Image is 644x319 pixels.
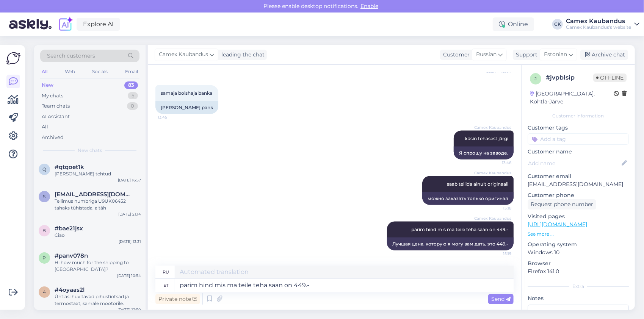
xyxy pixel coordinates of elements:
p: Windows 10 [528,249,629,256]
div: Socials [91,67,109,77]
span: 13:46 [483,160,511,166]
p: Customer email [528,172,629,180]
span: Camex Kaubandus [159,50,208,59]
div: Customer [440,51,470,59]
span: New chats [78,147,102,154]
div: All [42,123,48,131]
div: Private note [155,294,200,304]
div: 0 [127,102,138,110]
a: Camex KaubandusCamex Kaubandus's website [566,18,639,30]
div: Support [513,51,537,59]
div: leading the chat [218,51,265,59]
span: 15:18 [483,205,511,211]
div: My chats [42,92,63,100]
p: Customer name [528,148,629,156]
span: 13:45 [158,114,186,120]
img: explore-ai [58,16,74,32]
span: #4oyaas2l [55,286,85,293]
div: New [42,81,53,89]
div: Extra [528,283,629,290]
div: All [40,67,49,77]
span: #panv078n [55,252,88,259]
span: Camex Kaubandus [474,125,511,130]
span: 4 [43,289,46,295]
div: Ühtlasi huvitavad pihustiotsad ja termostaat, samale mootorile. [55,293,141,307]
div: [DATE] 10:54 [117,273,141,278]
div: Я спрошу на заводе. [454,147,514,159]
span: q [42,166,46,172]
span: küsin tehasest järgi [465,136,508,141]
div: Tellimus numbriga U9UK06452 tahaks tühistada, aitäh [55,198,141,211]
input: Add name [528,159,620,167]
p: Operating system [528,241,629,249]
div: Camex Kaubandus's website [566,24,631,30]
div: 83 [124,81,138,89]
p: Customer phone [528,191,629,199]
div: et [163,279,168,292]
div: # jvpblsip [546,73,593,82]
span: #qtqoet1k [55,164,84,170]
p: Firefox 141.0 [528,267,629,275]
span: parim hind mis ma teile teha saan on 449.- [411,227,508,232]
p: [EMAIL_ADDRESS][DOMAIN_NAME] [528,180,629,188]
span: p [43,255,46,261]
span: Enable [358,3,381,9]
a: Explore AI [77,18,120,31]
div: [DATE] 12:50 [118,307,141,313]
span: Russian [476,50,497,59]
div: Email [124,67,139,77]
span: b [43,228,46,233]
div: Request phone number [528,199,596,210]
div: Hi how much for the shipping to [GEOGRAPHIC_DATA]? [55,259,141,273]
p: Browser [528,260,629,267]
div: [DATE] 21:14 [118,211,141,217]
div: [PERSON_NAME] pank [155,101,218,114]
span: Offline [593,73,627,82]
div: AI Assistant [42,113,70,120]
div: ru [163,266,169,278]
div: Archive chat [580,50,628,60]
div: Customer information [528,113,629,119]
p: Customer tags [528,124,629,132]
img: Askly Logo [6,51,20,66]
div: Лучшая цена, которую я могу вам дать, это 449.- [387,238,514,250]
span: S [43,194,46,199]
div: [GEOGRAPHIC_DATA], Kohtla-Järve [530,90,614,106]
span: j [534,76,537,81]
span: saab tellida ainult originaali [447,181,508,187]
input: Add a tag [528,133,629,145]
div: Camex Kaubandus [566,18,631,24]
div: Web [63,67,77,77]
span: #bae21jsx [55,225,83,232]
span: Camex Kaubandus [474,170,511,176]
p: Visited pages [528,213,629,220]
span: Sectorx5@hotmail.com [55,191,133,198]
span: Camex Kaubandus [474,216,511,221]
div: Online [493,17,534,31]
div: [PERSON_NAME] tehtud [55,170,141,177]
div: 5 [128,92,138,100]
div: Archived [42,134,64,141]
span: Estonian [544,50,567,59]
span: 15:19 [483,251,511,256]
div: можно заказать только оригинал [422,192,514,205]
div: [DATE] 16:57 [118,177,141,183]
span: samaja bolshaja banka [161,90,212,96]
div: Team chats [42,102,70,110]
p: See more ... [528,231,629,238]
span: Send [491,296,511,302]
div: CK [552,19,563,30]
a: [URL][DOMAIN_NAME] [528,221,587,228]
div: Ciao [55,232,141,239]
div: [DATE] 13:31 [119,239,141,244]
p: Notes [528,294,629,302]
span: Search customers [47,52,95,60]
